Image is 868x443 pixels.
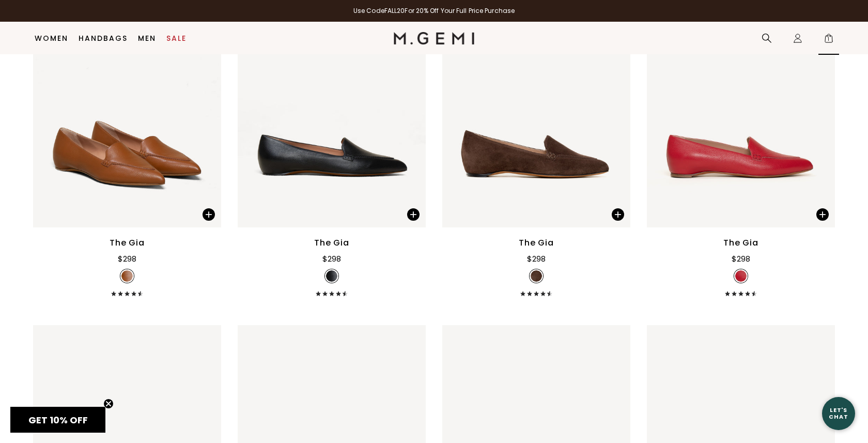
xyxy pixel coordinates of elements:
[79,34,128,42] a: Handbags
[314,237,349,249] div: The Gia
[103,399,114,409] button: Close teaser
[531,270,542,282] img: v_7306723917883_SWATCH_50x.jpg
[110,237,145,249] div: The Gia
[28,414,88,426] span: GET 10% OFF
[118,253,136,265] div: $298
[384,6,405,15] strong: FALL20
[166,34,187,42] a: Sale
[35,34,68,42] a: Women
[138,34,156,42] a: Men
[822,407,855,420] div: Let's Chat
[723,237,758,249] div: The Gia
[527,253,546,265] div: $298
[732,253,750,265] div: $298
[519,237,554,249] div: The Gia
[735,270,747,282] img: v_7312194240571_SWATCH_50x.jpg
[121,270,133,282] img: v_11759_swatch_50x.jpg
[10,407,105,433] div: GET 10% OFFClose teaser
[322,253,341,265] div: $298
[824,35,834,45] span: 1
[326,270,337,282] img: v_11763_swatch_50x.jpg
[394,32,475,44] img: M.Gemi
